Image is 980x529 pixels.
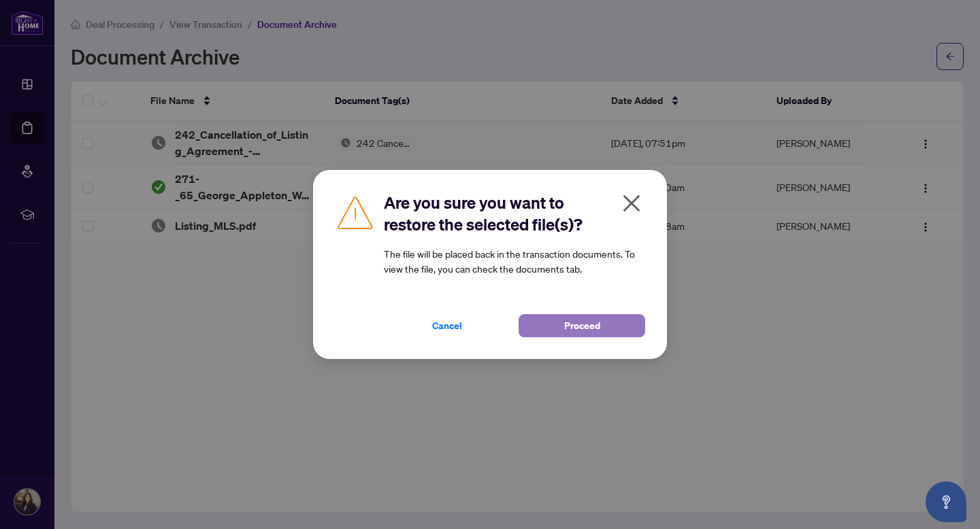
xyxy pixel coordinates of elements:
button: Proceed [519,314,645,337]
button: Cancel [384,314,510,337]
span: Cancel [432,315,462,337]
img: Caution Icon [335,192,376,233]
span: close [621,192,642,214]
article: The file will be placed back in the transaction documents. To view the file, you can check the do... [384,246,645,276]
h2: Are you sure you want to restore the selected file(s)? [384,192,645,235]
button: Open asap [926,481,966,522]
span: Proceed [564,315,600,337]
